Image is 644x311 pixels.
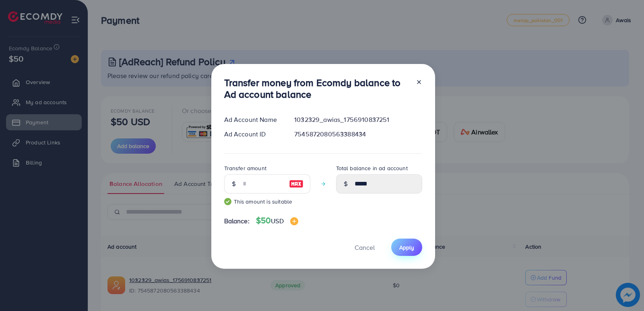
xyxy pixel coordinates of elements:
[399,243,414,251] span: Apply
[224,216,250,226] span: Balance:
[336,164,408,172] label: Total balance in ad account
[289,179,303,189] img: image
[345,239,385,256] button: Cancel
[271,216,283,225] span: USD
[224,198,231,205] img: guide
[256,216,298,226] h4: $50
[218,130,288,139] div: Ad Account ID
[224,77,409,100] h3: Transfer money from Ecomdy balance to Ad account balance
[288,130,428,139] div: 7545872080563388434
[218,115,288,124] div: Ad Account Name
[288,115,428,124] div: 1032329_awias_1756910837251
[290,217,298,225] img: image
[224,164,266,172] label: Transfer amount
[224,198,310,206] small: This amount is suitable
[391,239,422,256] button: Apply
[355,243,375,252] span: Cancel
